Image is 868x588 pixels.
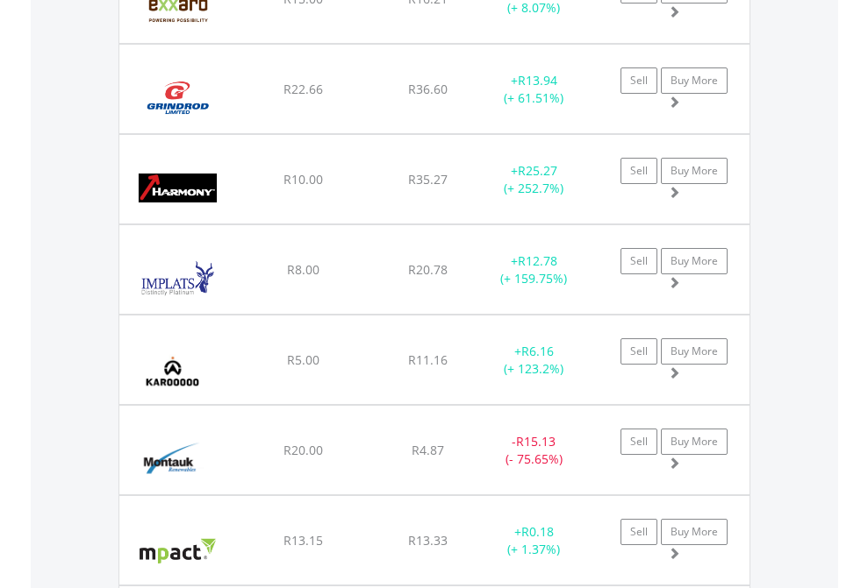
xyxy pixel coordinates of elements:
span: R6.16 [521,343,554,359]
a: Sell [621,67,657,94]
div: - (- 75.65%) [479,433,589,468]
img: EQU.ZA.IMP.png [128,247,227,309]
img: EQU.ZA.GND.png [128,67,227,129]
a: Sell [621,519,657,545]
span: R12.78 [518,252,557,269]
img: EQU.ZA.MPT.png [128,518,227,580]
span: R15.13 [516,433,556,450]
span: R5.00 [287,351,319,368]
span: R22.66 [283,81,323,97]
a: Buy More [661,67,728,94]
span: R20.78 [408,261,448,278]
span: R25.27 [518,162,557,179]
img: EQU.ZA.HAR.png [128,157,227,219]
span: R20.00 [283,442,323,458]
span: R4.87 [412,442,444,458]
span: R0.18 [521,523,554,540]
img: EQU.ZA.KRO.png [128,337,217,400]
div: + (+ 123.2%) [479,343,589,378]
span: R11.16 [408,351,448,368]
a: Buy More [661,338,728,365]
a: Buy More [661,429,728,455]
span: R13.15 [283,532,323,549]
span: R35.27 [408,171,448,188]
a: Sell [621,158,657,184]
a: Sell [621,248,657,274]
a: Sell [621,429,657,455]
div: + (+ 159.75%) [479,252,589,287]
a: Sell [621,338,657,365]
span: R36.60 [408,81,448,97]
span: R10.00 [283,171,323,188]
img: EQU.ZA.MKR.png [128,428,217,490]
span: R8.00 [287,261,319,278]
div: + (+ 252.7%) [479,162,589,197]
a: Buy More [661,519,728,545]
a: Buy More [661,248,728,274]
div: + (+ 1.37%) [479,523,589,558]
div: + (+ 61.51%) [479,72,589,107]
span: R13.33 [408,532,448,549]
span: R13.94 [518,72,557,89]
a: Buy More [661,158,728,184]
